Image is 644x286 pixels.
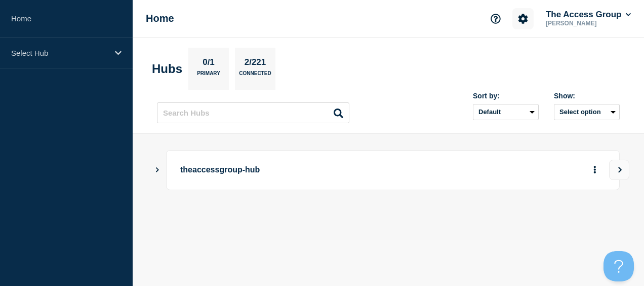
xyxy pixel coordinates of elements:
p: [PERSON_NAME] [544,20,633,27]
button: The Access Group [544,10,633,20]
p: 0/1 [199,57,219,70]
p: theaccessgroup-hub [180,161,546,180]
p: Primary [197,70,220,81]
p: Connected [239,70,271,81]
h1: Home [146,13,174,24]
button: Select option [554,104,620,120]
select: Sort by [473,104,539,120]
div: Sort by: [473,92,539,100]
button: Account settings [512,8,534,29]
p: 2/221 [240,57,270,70]
button: More actions [588,161,601,180]
p: Select Hub [11,49,108,57]
iframe: Help Scout Beacon - Open [603,251,634,281]
button: Support [485,8,506,29]
div: Show: [554,92,620,100]
input: Search Hubs [157,102,349,123]
button: Show Connected Hubs [155,166,160,174]
button: View [609,160,629,180]
h2: Hubs [152,62,182,76]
